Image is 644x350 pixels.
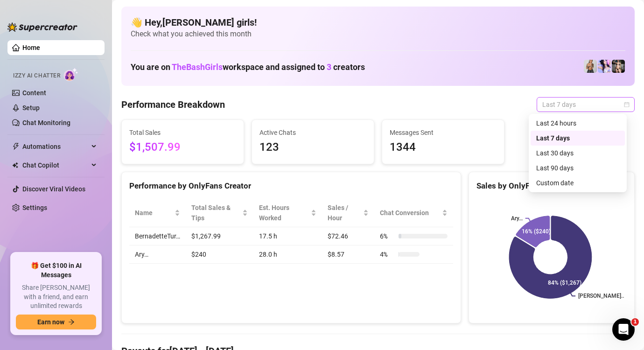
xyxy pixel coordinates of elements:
[135,208,173,218] span: Name
[531,161,625,175] div: Last 90 days
[129,127,236,138] span: Total Sales
[22,104,40,112] a: Setup
[131,16,625,29] h4: 👋 Hey, [PERSON_NAME] girls !
[172,62,223,72] span: TheBashGirls
[536,133,619,143] div: Last 7 days
[129,199,186,227] th: Name
[16,283,96,311] span: Share [PERSON_NAME] with a friend, and earn unlimited rewards
[380,231,395,241] span: 6 %
[16,315,96,329] button: Earn nowarrow-right
[22,139,89,154] span: Automations
[37,318,64,326] span: Earn now
[631,318,639,326] span: 1
[322,245,374,264] td: $8.57
[374,199,453,227] th: Chat Conversion
[322,227,374,245] td: $72.46
[131,29,625,39] span: Check what you achieved this month
[68,319,75,325] span: arrow-right
[536,148,619,158] div: Last 30 days
[380,208,440,218] span: Chat Conversion
[131,62,365,72] h1: You are on workspace and assigned to creators
[186,227,253,245] td: $1,267.99
[129,227,186,245] td: BernadetteTur…
[322,199,374,227] th: Sales / Hour
[22,158,89,173] span: Chat Copilot
[12,143,20,150] span: thunderbolt
[536,163,619,173] div: Last 90 days
[531,146,625,161] div: Last 30 days
[259,139,366,156] span: 123
[22,44,40,51] a: Home
[612,318,635,341] iframe: Intercom live chat
[390,127,497,138] span: Messages Sent
[253,227,322,245] td: 17.5 h
[129,245,186,264] td: Ary…
[531,116,625,131] div: Last 24 hours
[531,175,625,190] div: Custom date
[259,203,308,223] div: Est. Hours Worked
[13,71,60,80] span: Izzy AI Chatter
[542,98,629,112] span: Last 7 days
[129,139,236,156] span: $1,507.99
[536,118,619,128] div: Last 24 hours
[380,249,395,259] span: 4 %
[259,127,366,138] span: Active Chats
[584,60,597,73] img: BernadetteTur
[121,98,225,111] h4: Performance Breakdown
[328,203,361,223] span: Sales / Hour
[22,119,70,126] a: Chat Monitoring
[186,199,253,227] th: Total Sales & Tips
[191,203,240,223] span: Total Sales & Tips
[22,89,46,97] a: Content
[22,204,47,211] a: Settings
[476,180,627,192] div: Sales by OnlyFans Creator
[536,178,619,188] div: Custom date
[578,293,625,299] text: [PERSON_NAME]...
[129,180,453,192] div: Performance by OnlyFans Creator
[390,139,497,156] span: 1344
[22,185,85,193] a: Discover Viral Videos
[7,22,77,32] img: logo-BBDzfeDw.svg
[598,60,611,73] img: Ary
[624,102,630,107] span: calendar
[64,68,78,81] img: AI Chatter
[186,245,253,264] td: $240
[612,60,625,73] img: Bonnie
[253,245,322,264] td: 28.0 h
[16,261,96,280] span: 🎁 Get $100 in AI Messages
[531,131,625,146] div: Last 7 days
[327,62,331,72] span: 3
[511,215,523,222] text: Ary…
[12,162,18,168] img: Chat Copilot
